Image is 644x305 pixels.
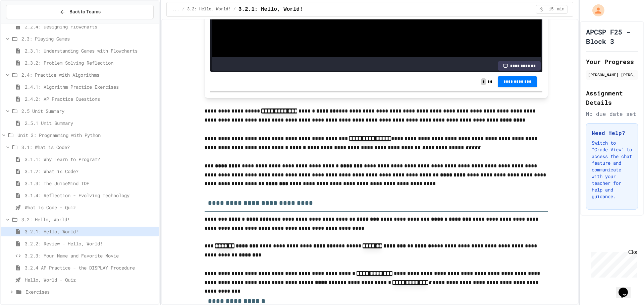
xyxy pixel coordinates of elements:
[25,180,156,187] span: 3.1.3: The JuiceMind IDE
[588,72,636,78] div: [PERSON_NAME] [PERSON_NAME] Alavudin
[557,7,565,12] span: min
[3,3,46,43] div: Chat with us now!Close
[172,7,179,12] span: ...
[588,249,637,278] iframe: chat widget
[25,204,156,211] span: What is Code - Quiz
[25,276,156,283] span: Hello, World - Quiz
[17,132,156,139] span: Unit 3: Programming with Python
[586,88,638,107] h2: Assignment Details
[6,5,154,19] button: Back to Teams
[21,216,156,223] span: 3.2: Hello, World!
[546,7,556,12] span: 15
[182,7,184,12] span: /
[25,168,156,175] span: 3.1.2: What is Code?
[592,129,632,137] h3: Need Help?
[616,278,637,298] iframe: chat widget
[21,35,156,42] span: 2.3: Playing Games
[25,240,156,247] span: 3.2.2: Review - Hello, World!
[21,107,156,115] span: 2.5 Unit Summary
[238,5,303,13] span: 3.2.1: Hello, World!
[25,120,156,127] span: 2.5.1 Unit Summary
[69,8,101,15] span: Back to Teams
[586,110,638,118] div: No due date set
[187,7,231,12] span: 3.2: Hello, World!
[25,95,156,102] span: 2.4.2: AP Practice Questions
[586,27,638,46] h1: APCSP F25 - Block 3
[25,252,156,259] span: 3.2.3: Your Name and Favorite Movie
[25,192,156,199] span: 3.1.4: Reflection - Evolving Technology
[25,264,156,271] span: 3.2.4 AP Practice - the DISPLAY Procedure
[21,144,156,151] span: 3.1: What is Code?
[25,228,156,235] span: 3.2.1: Hello, World!
[586,57,638,66] h2: Your Progress
[25,156,156,163] span: 3.1.1: Why Learn to Program?
[21,71,156,78] span: 2.4: Practice with Algorithms
[592,140,632,200] p: Switch to "Grade View" to access the chat feature and communicate with your teacher for help and ...
[25,83,156,90] span: 2.4.1: Algorithm Practice Exercises
[25,47,156,54] span: 2.3.1: Understanding Games with Flowcharts
[25,288,156,295] span: Exercises
[233,7,236,12] span: /
[585,3,606,18] div: My Account
[25,59,156,66] span: 2.3.2: Problem Solving Reflection
[25,23,156,30] span: 2.2.4: Designing Flowcharts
